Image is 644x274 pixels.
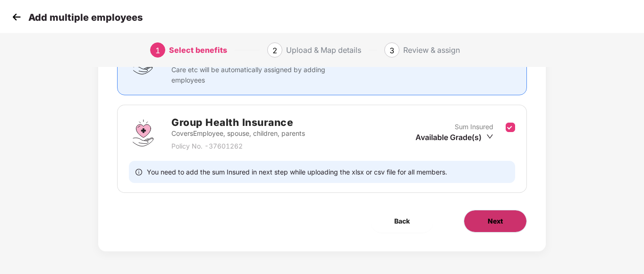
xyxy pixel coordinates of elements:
[136,167,142,176] span: info-circle
[415,132,493,142] div: Available Grade(s)
[147,167,447,176] span: You need to add the sum Insured in next step while uploading the xlsx or csv file for all members.
[171,141,305,151] p: Policy No. - 37601262
[488,216,503,226] span: Next
[390,46,394,55] span: 3
[455,122,493,132] p: Sum Insured
[272,46,277,55] span: 2
[464,210,527,232] button: Next
[155,46,160,55] span: 1
[169,42,227,58] div: Select benefits
[371,210,433,232] button: Back
[171,54,328,85] p: Clove Dental, Pharmeasy, Nua Women, Prystine Care etc will be automatically assigned by adding em...
[9,10,24,24] img: svg+xml;base64,PHN2ZyB4bWxucz0iaHR0cDovL3d3dy53My5vcmcvMjAwMC9zdmciIHdpZHRoPSIzMCIgaGVpZ2h0PSIzMC...
[171,115,305,130] h2: Group Health Insurance
[403,42,460,58] div: Review & assign
[171,128,305,139] p: Covers Employee, spouse, children, parents
[486,133,493,140] span: down
[129,119,157,147] img: svg+xml;base64,PHN2ZyBpZD0iR3JvdXBfSGVhbHRoX0luc3VyYW5jZSIgZGF0YS1uYW1lPSJHcm91cCBIZWFsdGggSW5zdX...
[286,42,361,58] div: Upload & Map details
[394,216,410,226] span: Back
[28,12,143,23] p: Add multiple employees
